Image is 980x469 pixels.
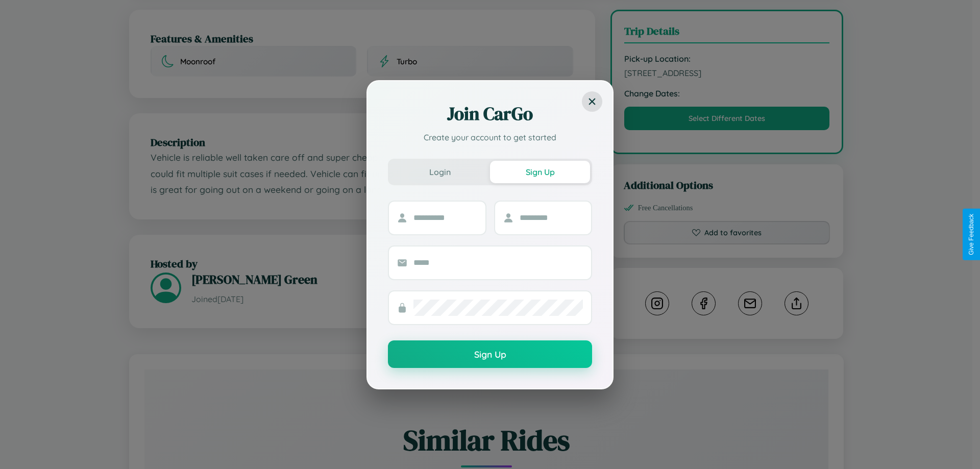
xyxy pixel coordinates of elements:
p: Create your account to get started [388,131,592,143]
button: Sign Up [388,340,592,368]
button: Sign Up [490,161,590,183]
h2: Join CarGo [388,102,592,126]
button: Login [390,161,490,183]
div: Give Feedback [968,214,975,255]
